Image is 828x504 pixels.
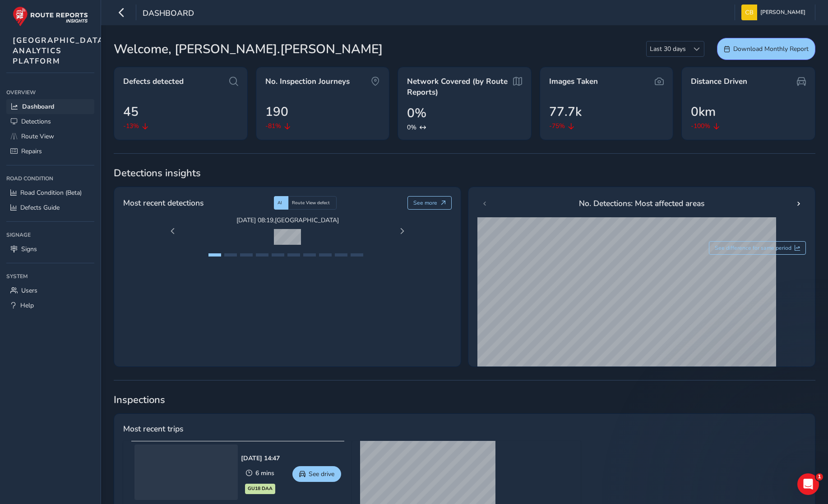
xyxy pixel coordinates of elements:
[407,196,452,210] button: See more
[396,225,408,238] button: Next Page
[292,200,330,206] span: Route View defect
[407,104,426,123] span: 0%
[309,470,334,478] span: See drive
[143,8,194,20] span: Dashboard
[351,253,363,257] button: Page 10
[6,129,94,144] a: Route View
[647,41,689,56] span: Last 30 days
[265,76,350,87] span: No. Inspection Journeys
[6,144,94,159] a: Repairs
[272,253,284,257] button: Page 5
[21,147,42,156] span: Repairs
[20,188,82,197] span: Road Condition (Beta)
[240,253,253,257] button: Page 3
[292,466,341,482] button: See drive
[741,5,757,20] img: diamond-layout
[797,473,819,495] iframe: Intercom live chat
[21,286,37,295] span: Users
[20,301,34,310] span: Help
[123,121,139,131] span: -13%
[123,76,184,87] span: Defects detected
[123,197,204,209] span: Most recent detections
[413,199,437,206] span: See more
[20,203,60,212] span: Defects Guide
[6,114,94,129] a: Detections
[319,253,332,257] button: Page 8
[691,76,747,87] span: Distance Driven
[733,45,809,53] span: Download Monthly Report
[303,253,316,257] button: Page 7
[288,196,337,210] div: Route View defect
[549,121,565,131] span: -75%
[335,253,347,257] button: Page 9
[407,123,416,132] span: 0%
[579,197,704,209] span: No. Detections: Most affected areas
[265,102,288,121] span: 190
[691,102,716,121] span: 0km
[114,40,383,59] span: Welcome, [PERSON_NAME].[PERSON_NAME]
[549,102,582,121] span: 77.7k
[6,185,94,200] a: Road Condition (Beta)
[287,253,300,257] button: Page 6
[123,423,183,435] span: Most recent trips
[274,196,288,210] div: AI
[6,242,94,257] a: Signs
[407,76,510,97] span: Network Covered (by Route Reports)
[21,117,51,126] span: Detections
[6,86,94,99] div: Overview
[816,473,823,481] span: 1
[208,253,221,257] button: Page 1
[114,166,815,180] span: Detections insights
[256,253,268,257] button: Page 4
[715,244,791,252] span: See difference for same period
[6,228,94,242] div: Signage
[691,121,710,131] span: -100%
[13,35,107,66] span: [GEOGRAPHIC_DATA] ANALYTICS PLATFORM
[13,6,88,27] img: rr logo
[248,485,273,492] span: GU18 DAA
[21,132,54,141] span: Route View
[709,241,806,255] button: See difference for same period
[182,216,393,225] span: [DATE] 08:19 , [GEOGRAPHIC_DATA]
[123,102,139,121] span: 45
[6,283,94,298] a: Users
[760,5,805,20] span: [PERSON_NAME]
[6,298,94,313] a: Help
[717,38,815,60] button: Download Monthly Report
[549,76,598,87] span: Images Taken
[741,5,809,20] button: [PERSON_NAME]
[241,454,280,463] div: [DATE] 14:47
[22,102,54,111] span: Dashboard
[6,99,94,114] a: Dashboard
[6,200,94,215] a: Defects Guide
[167,225,179,238] button: Previous Page
[6,172,94,185] div: Road Condition
[21,245,37,253] span: Signs
[255,469,274,477] span: 6 mins
[114,393,815,407] span: Inspections
[265,121,281,131] span: -81%
[224,253,237,257] button: Page 2
[278,200,282,206] span: AI
[6,270,94,283] div: System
